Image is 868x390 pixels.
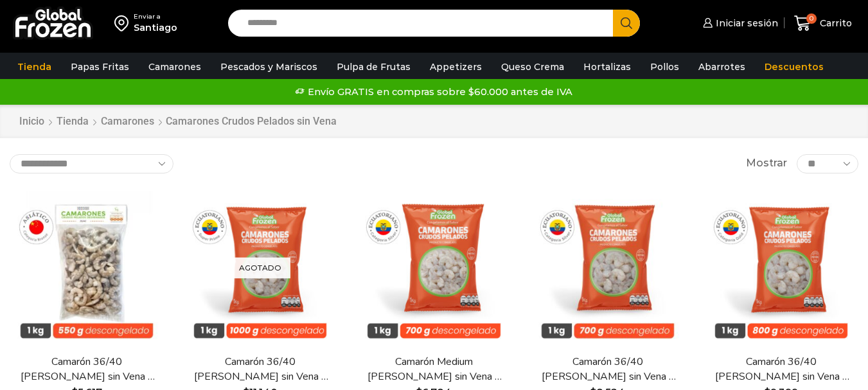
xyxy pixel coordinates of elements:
a: 0 Carrito [791,8,855,39]
select: Pedido de la tienda [10,154,173,173]
a: Tienda [56,114,89,129]
a: Queso Crema [495,55,571,79]
span: Mostrar [746,156,787,171]
a: Pollos [644,55,686,79]
span: 0 [806,13,817,24]
a: Abarrotes [692,55,752,79]
a: Camarón 36/40 [PERSON_NAME] sin Vena – Gold – Caja 10 kg [712,355,851,384]
a: Camarones [142,55,208,79]
a: Tienda [11,55,58,79]
a: Camarón 36/40 [PERSON_NAME] sin Vena – Silver – Caja 10 kg [538,355,677,384]
a: Hortalizas [577,55,637,79]
div: Santiago [134,21,177,34]
p: Agotado [230,257,290,278]
a: Camarón 36/40 [PERSON_NAME] sin Vena – Super Prime – Caja 10 kg [191,355,330,384]
span: Iniciar sesión [713,17,778,30]
button: Search button [613,10,640,37]
a: Camarón Medium [PERSON_NAME] sin Vena – Silver – Caja 10 kg [364,355,503,384]
img: address-field-icon.svg [114,12,134,34]
a: Pulpa de Frutas [330,55,417,79]
a: Pescados y Mariscos [214,55,324,79]
a: Papas Fritas [64,55,136,79]
a: Iniciar sesión [700,10,778,36]
a: Inicio [19,114,45,129]
div: Enviar a [134,12,177,21]
span: Carrito [817,17,852,30]
a: Appetizers [423,55,488,79]
a: Descuentos [758,55,830,79]
h1: Camarones Crudos Pelados sin Vena [166,115,337,127]
a: Camarón 36/40 [PERSON_NAME] sin Vena – Bronze – Caja 10 kg [17,355,156,384]
a: Camarones [100,114,155,129]
nav: Breadcrumb [19,114,337,129]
